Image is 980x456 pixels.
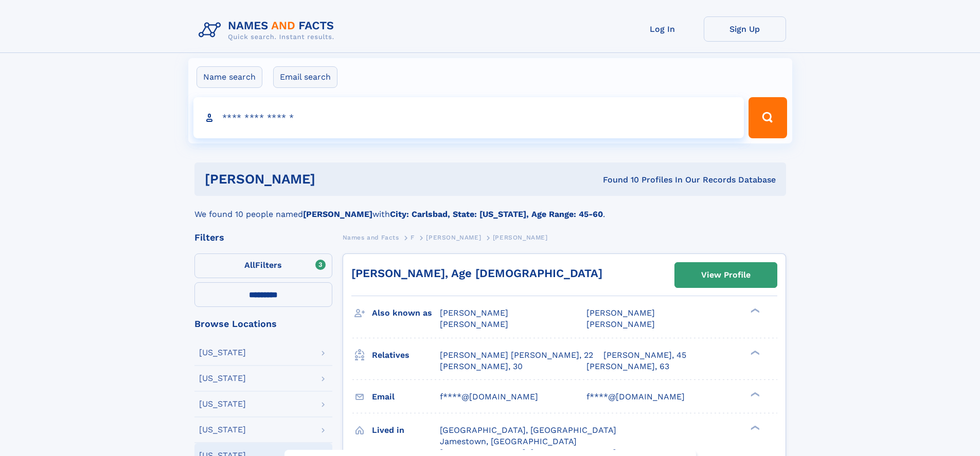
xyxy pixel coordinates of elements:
[440,436,577,446] span: Jamestown, [GEOGRAPHIC_DATA]
[748,307,760,314] div: ❯
[194,196,786,221] div: We found 10 people named with .
[343,231,399,244] a: Names and Facts
[372,422,440,439] h3: Lived in
[303,209,372,219] b: [PERSON_NAME]
[586,308,655,318] span: [PERSON_NAME]
[749,97,787,138] button: Search Button
[748,349,760,356] div: ❯
[193,97,744,138] input: search input
[748,424,760,431] div: ❯
[390,209,603,219] b: City: Carlsbad, State: [US_STATE], Age Range: 45-60
[351,267,602,280] a: [PERSON_NAME], Age [DEMOGRAPHIC_DATA]
[440,425,616,435] span: [GEOGRAPHIC_DATA], [GEOGRAPHIC_DATA]
[748,391,760,397] div: ❯
[194,233,332,242] div: Filters
[459,174,776,186] div: Found 10 Profiles In Our Records Database
[701,263,751,287] div: View Profile
[194,319,332,329] div: Browse Locations
[199,400,246,408] div: [US_STATE]
[603,350,686,361] a: [PERSON_NAME], 45
[440,319,508,329] span: [PERSON_NAME]
[426,231,481,244] a: [PERSON_NAME]
[194,16,343,44] img: Logo Names and Facts
[273,66,337,88] label: Email search
[197,66,262,88] label: Name search
[440,350,593,361] a: [PERSON_NAME] [PERSON_NAME], 22
[372,388,440,406] h3: Email
[199,374,246,382] div: [US_STATE]
[244,260,255,270] span: All
[426,234,481,241] span: [PERSON_NAME]
[586,319,655,329] span: [PERSON_NAME]
[493,234,548,241] span: [PERSON_NAME]
[372,304,440,322] h3: Also known as
[440,361,523,372] a: [PERSON_NAME], 30
[372,346,440,364] h3: Relatives
[205,173,459,186] h1: [PERSON_NAME]
[411,234,415,241] span: F
[586,361,669,372] a: [PERSON_NAME], 63
[704,16,786,42] a: Sign Up
[411,231,415,244] a: F
[194,253,332,278] label: Filters
[199,426,246,434] div: [US_STATE]
[440,308,508,318] span: [PERSON_NAME]
[621,16,704,42] a: Log In
[675,263,777,287] a: View Profile
[199,349,246,357] div: [US_STATE]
